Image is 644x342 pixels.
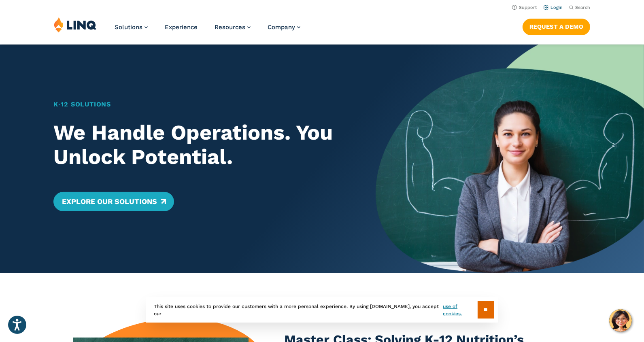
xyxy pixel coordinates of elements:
a: Resources [215,23,251,31]
h1: K‑12 Solutions [53,100,349,109]
a: Company [268,23,300,31]
a: Solutions [115,23,148,31]
a: Request a Demo [523,19,590,35]
a: Experience [165,23,198,31]
span: Solutions [115,23,142,31]
div: This site uses cookies to provide our customers with a more personal experience. By using [DOMAIN... [146,297,498,323]
span: Company [268,23,295,31]
h2: We Handle Operations. You Unlock Potential. [53,121,349,169]
a: use of cookies. [443,303,477,317]
span: Search [575,5,590,10]
a: Login [544,5,563,10]
img: LINQ | K‑12 Software [54,17,97,32]
nav: Primary Navigation [115,17,300,44]
nav: Button Navigation [523,17,590,35]
button: Open Search Bar [569,4,590,11]
span: Resources [215,23,245,31]
button: Hello, have a question? Let’s chat. [609,309,632,332]
a: Explore Our Solutions [53,192,174,211]
img: Home Banner [376,45,644,273]
a: Support [512,5,537,10]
